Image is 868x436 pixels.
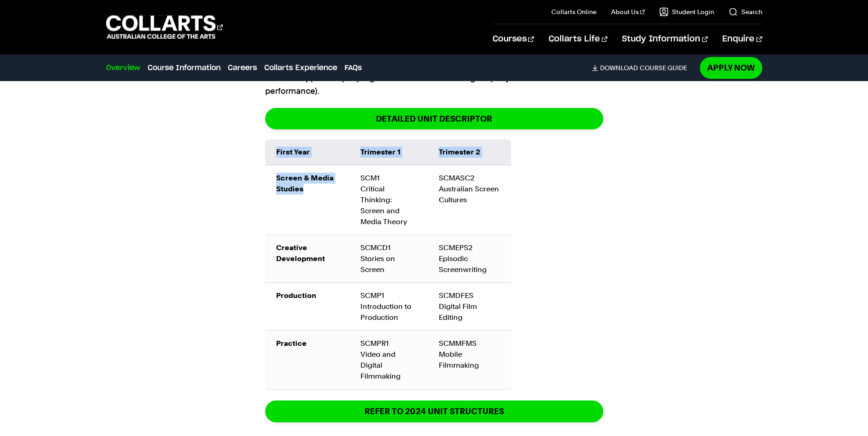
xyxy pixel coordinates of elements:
a: Courses [493,24,534,54]
a: Overview [106,62,140,73]
strong: Creative Development [276,243,325,263]
strong: Screen & Media Studies [276,174,334,193]
div: SCMPR1 Video and Digital Filmmaking [360,338,417,382]
td: SCM1 Critical Thinking: Screen and Media Theory [349,165,428,235]
div: SCMMFMS Mobile Filmmaking [439,338,501,371]
a: Search [729,7,762,16]
a: Collarts Life [549,24,607,54]
span: Download [600,64,638,72]
div: SCMCD1 Stories on Screen [360,242,417,275]
a: Course Information [148,62,221,73]
div: Go to homepage [106,14,223,40]
td: Trimester 2 [428,139,512,165]
a: Apply Now [700,57,762,78]
a: FAQs [344,62,362,73]
a: Careers [228,62,257,73]
a: Enquire [722,24,762,54]
a: DownloadCourse Guide [592,64,694,72]
a: Collarts Experience [264,62,337,73]
a: About Us [611,7,645,16]
td: Trimester 1 [349,139,428,165]
div: SCMEPS2 Episodic Screenwriting [439,242,501,275]
a: Student Login [659,7,714,16]
a: DETAILED UNIT DESCRIPTOR [265,108,603,129]
strong: Production [276,291,316,300]
a: Study Information [622,24,708,54]
a: REFER TO 2024 unit structures [265,400,603,422]
strong: Practice [276,339,307,348]
a: Collarts Online [551,7,596,16]
td: SCMASC2 Australian Screen Cultures [428,165,512,235]
td: First Year [265,139,350,165]
div: SCMDFES Digital Film Editing [439,290,501,323]
div: SCMP1 Introduction to Production [360,290,417,323]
